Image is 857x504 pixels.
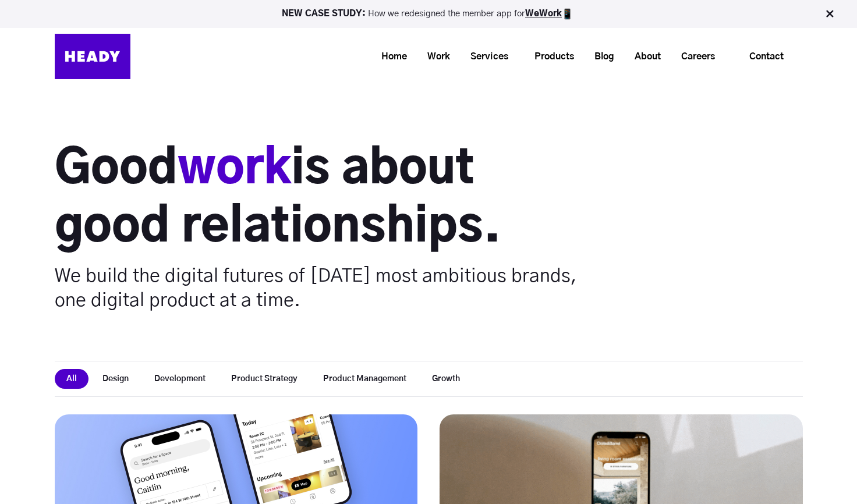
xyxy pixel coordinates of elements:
img: Heady_Logo_Web-01 (1) [55,34,130,79]
strong: NEW CASE STUDY: [282,9,368,18]
a: Work [413,46,456,68]
img: Close Bar [824,8,835,20]
a: Home [367,46,413,68]
a: WeWork [525,9,562,18]
a: Products [520,46,580,68]
button: Product Management [311,369,418,389]
button: Development [143,369,217,389]
h1: Good is about good relationships. [55,140,578,257]
img: app emoji [562,8,573,20]
button: All [55,369,88,389]
p: We build the digital futures of [DATE] most ambitious brands, one digital product at a time. [55,264,578,313]
button: Growth [420,369,472,389]
p: How we redesigned the member app for [5,8,852,20]
a: Contact [731,43,802,70]
a: Blog [580,46,620,68]
button: Design [91,369,140,389]
a: Careers [667,46,721,68]
span: work [178,146,291,193]
a: Services [456,46,514,68]
a: About [620,46,667,68]
button: Product Strategy [219,369,309,389]
div: Navigation Menu [142,42,803,70]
